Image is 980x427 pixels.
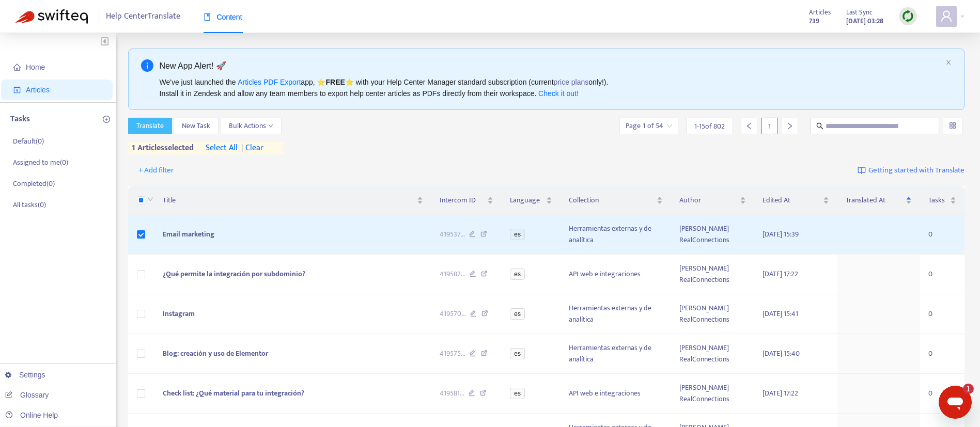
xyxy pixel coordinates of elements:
[538,89,579,98] a: Check it out!
[268,123,273,129] span: down
[13,178,55,189] p: Completed ( 0 )
[671,334,754,374] td: [PERSON_NAME] RealConnections
[561,334,671,374] td: Herramientas externas y de analítica
[679,195,738,206] span: Author
[786,122,794,130] span: right
[754,186,837,215] th: Edited At
[141,59,153,72] span: info-circle
[147,196,153,202] span: down
[128,142,194,154] span: 1 articles selected
[920,255,965,294] td: 0
[15,9,88,24] img: Swifteq
[816,122,823,130] span: search
[510,308,525,320] span: es
[163,308,195,320] span: Instagram
[920,215,965,255] td: 0
[920,374,965,414] td: 0
[928,195,948,206] span: Tasks
[920,294,965,334] td: 0
[846,15,883,27] strong: [DATE] 03:28
[858,166,866,175] img: image-link
[13,157,68,168] p: Assigned to me ( 0 )
[561,294,671,334] td: Herramientas externas y de analítica
[561,215,671,255] td: Herramientas externas y de analítica
[561,186,671,215] th: Collection
[238,142,263,154] span: clear
[858,162,965,179] a: Getting started with Translate
[221,118,282,134] button: Bulk Actionsdown
[26,63,45,71] span: Home
[440,268,465,280] span: 419582 ...
[154,186,431,215] th: Title
[561,255,671,294] td: API web e integraciones
[745,122,753,130] span: left
[671,186,754,215] th: Author
[920,334,965,374] td: 0
[103,116,110,123] span: plus-circle
[671,374,754,414] td: [PERSON_NAME] RealConnections
[953,384,974,394] iframe: Anzahl ungelesener Nachrichten
[163,228,214,240] span: Email marketing
[671,294,754,334] td: [PERSON_NAME] RealConnections
[763,268,798,280] span: [DATE] 17:22
[163,347,268,359] span: Blog: creación y uso de Elementor
[761,118,778,134] div: 1
[440,308,466,320] span: 419570 ...
[846,195,904,206] span: Translated At
[13,199,46,210] p: All tasks ( 0 )
[920,186,965,215] th: Tasks
[569,195,655,206] span: Collection
[229,120,273,132] span: Bulk Actions
[163,195,415,206] span: Title
[510,195,544,206] span: Language
[206,142,238,154] span: select all
[945,59,952,66] span: close
[763,347,800,359] span: [DATE] 15:40
[809,15,819,27] strong: 739
[5,371,45,379] a: Settings
[510,229,525,240] span: es
[26,86,50,94] span: Articles
[671,255,754,294] td: [PERSON_NAME] RealConnections
[694,121,725,132] span: 1 - 15 of 802
[13,136,44,147] p: Default ( 0 )
[440,229,465,240] span: 419537 ...
[163,387,304,399] span: Check list: ¿Qué material para tu integración?
[204,13,242,21] span: Content
[868,165,965,177] span: Getting started with Translate
[131,162,182,179] button: + Add filter
[204,13,211,21] span: book
[502,186,561,215] th: Language
[440,388,464,399] span: 419581 ...
[809,7,831,18] span: Articles
[136,120,164,132] span: Translate
[554,78,589,86] a: price plans
[846,7,873,18] span: Last Sync
[440,195,486,206] span: Intercom ID
[940,10,953,22] span: user
[945,59,952,66] button: close
[10,113,30,125] p: Tasks
[510,388,525,399] span: es
[160,59,942,72] div: New App Alert! 🚀
[13,64,21,71] span: home
[440,348,465,359] span: 419575 ...
[106,7,180,26] span: Help Center Translate
[138,164,174,177] span: + Add filter
[238,78,301,86] a: Articles PDF Export
[510,348,525,359] span: es
[128,118,172,134] button: Translate
[13,86,21,93] span: account-book
[174,118,219,134] button: New Task
[160,76,942,99] div: We've just launched the app, ⭐ ⭐️ with your Help Center Manager standard subscription (current on...
[5,391,49,399] a: Glossary
[325,78,345,86] b: FREE
[671,215,754,255] td: [PERSON_NAME] RealConnections
[561,374,671,414] td: API web e integraciones
[901,10,914,23] img: sync.dc5367851b00ba804db3.png
[163,268,305,280] span: ¿Qué permite la integración por subdominio?
[241,141,243,155] span: |
[763,308,798,320] span: [DATE] 15:41
[763,195,821,206] span: Edited At
[510,268,525,280] span: es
